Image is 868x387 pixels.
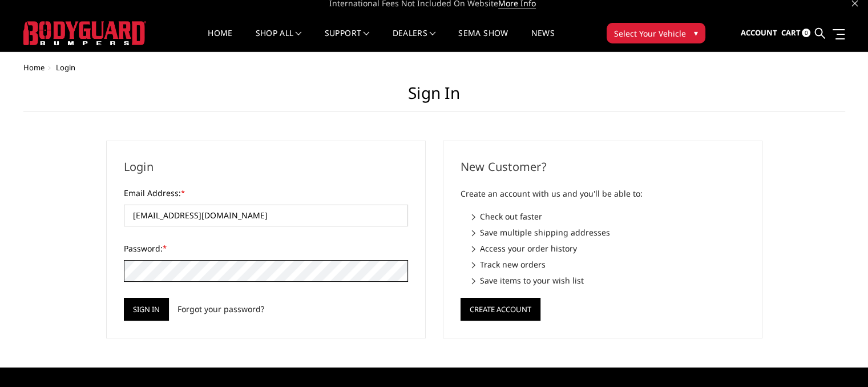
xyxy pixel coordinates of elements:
[461,158,745,175] h2: New Customer?
[208,29,232,51] a: Home
[56,62,75,73] span: Login
[124,298,169,321] input: Sign in
[461,298,540,321] button: Create Account
[458,29,508,51] a: SEMA Show
[124,158,408,175] h2: Login
[607,23,705,43] button: Select Your Vehicle
[740,18,777,49] a: Account
[124,187,408,199] label: Email Address:
[472,258,745,270] li: Track new orders
[461,187,745,201] p: Create an account with us and you'll be able to:
[177,303,264,315] a: Forgot your password?
[802,29,810,37] span: 0
[325,29,370,51] a: Support
[781,18,810,49] a: Cart 0
[472,226,745,238] li: Save multiple shipping addresses
[256,29,302,51] a: shop all
[23,83,845,112] h1: Sign in
[23,62,45,73] a: Home
[781,27,800,38] span: Cart
[472,210,745,222] li: Check out faster
[124,242,408,254] label: Password:
[740,27,777,38] span: Account
[461,302,540,313] a: Create Account
[23,21,146,45] img: BODYGUARD BUMPERS
[614,27,686,39] span: Select Your Vehicle
[531,29,554,51] a: News
[694,27,698,39] span: ▾
[393,29,436,51] a: Dealers
[472,274,745,286] li: Save items to your wish list
[472,242,745,254] li: Access your order history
